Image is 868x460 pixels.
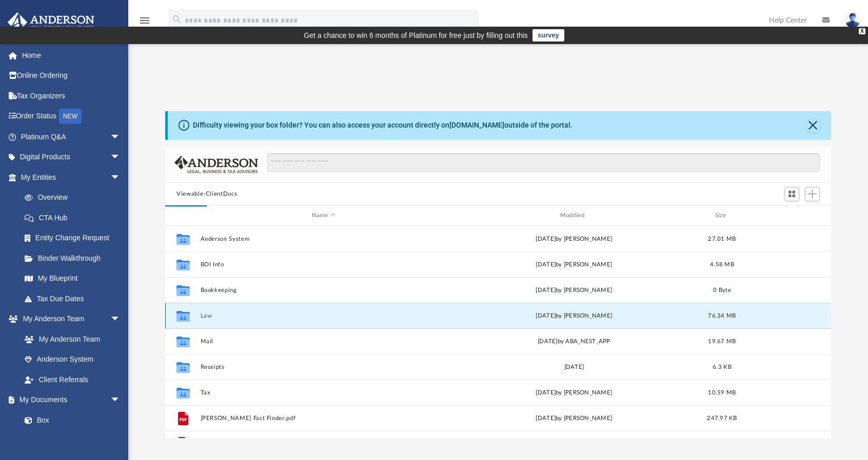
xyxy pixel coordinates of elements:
[110,147,131,168] span: arrow_drop_down
[200,211,446,220] div: Name
[5,12,97,32] img: Anderson Advisors Platinum Portal
[859,28,865,34] div: close
[702,211,743,220] div: Size
[201,364,447,370] button: Receipts
[7,147,136,168] a: Digital Productsarrow_drop_down
[708,390,736,395] span: 10.59 MB
[165,226,831,438] div: grid
[747,211,819,220] div: id
[171,14,183,25] i: search
[170,211,195,220] div: id
[845,13,860,28] img: User Pic
[7,66,136,86] a: Online Ordering
[14,187,136,208] a: Overview
[708,313,736,319] span: 76.34 MB
[7,45,136,66] a: Home
[201,312,447,319] button: Law
[14,268,131,289] a: My Blueprint
[139,14,151,27] i: menu
[201,338,447,345] button: Mail
[110,167,131,188] span: arrow_drop_down
[7,390,131,410] a: My Documentsarrow_drop_down
[451,414,697,423] div: [DATE] by [PERSON_NAME]
[532,29,564,41] a: survey
[139,19,151,27] a: menu
[110,390,131,411] span: arrow_drop_down
[193,120,573,131] div: Difficulty viewing your box folder? You can also access your account directly on outside of the p...
[451,211,697,220] div: Modified
[7,167,136,187] a: My Entitiesarrow_drop_down
[14,207,136,228] a: CTA Hub
[449,121,504,129] a: [DOMAIN_NAME]
[201,261,447,268] button: BOI Info
[707,415,737,421] span: 247.97 KB
[451,260,697,269] div: [DATE] by [PERSON_NAME]
[784,187,800,201] button: Switch to Grid View
[451,311,697,321] div: [DATE] by [PERSON_NAME]
[806,118,820,133] button: Close
[713,287,731,293] span: 0 Byte
[713,364,732,370] span: 6.3 KB
[59,109,82,124] div: NEW
[110,309,131,330] span: arrow_drop_down
[451,286,697,295] div: [DATE] by [PERSON_NAME]
[805,187,820,201] button: Add
[267,153,820,173] input: Search files and folders
[7,86,136,106] a: Tax Organizers
[14,349,131,370] a: Anderson System
[14,228,136,248] a: Entity Change Request
[176,190,237,199] button: Viewable-ClientDocs
[710,262,734,267] span: 4.58 MB
[201,415,447,422] button: [PERSON_NAME] Fact Finder.pdf
[708,236,736,242] span: 27.01 MB
[14,369,131,390] a: Client Referrals
[7,309,131,329] a: My Anderson Teamarrow_drop_down
[201,236,447,242] button: Anderson System
[304,29,528,41] div: Get a chance to win 6 months of Platinum for free just by filling out this
[451,388,697,398] div: [DATE] by [PERSON_NAME]
[451,235,697,244] div: [DATE] by [PERSON_NAME]
[14,248,136,268] a: Binder Walkthrough
[7,127,136,147] a: Platinum Q&Aarrow_drop_down
[451,337,697,346] div: [DATE] by ABA_NEST_APP
[201,389,447,396] button: Tax
[451,363,697,372] div: [DATE]
[14,288,136,309] a: Tax Due Dates
[14,410,126,430] a: Box
[110,127,131,148] span: arrow_drop_down
[708,339,736,344] span: 19.67 MB
[7,106,136,127] a: Order StatusNEW
[14,329,126,349] a: My Anderson Team
[201,287,447,294] button: Bookkeeping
